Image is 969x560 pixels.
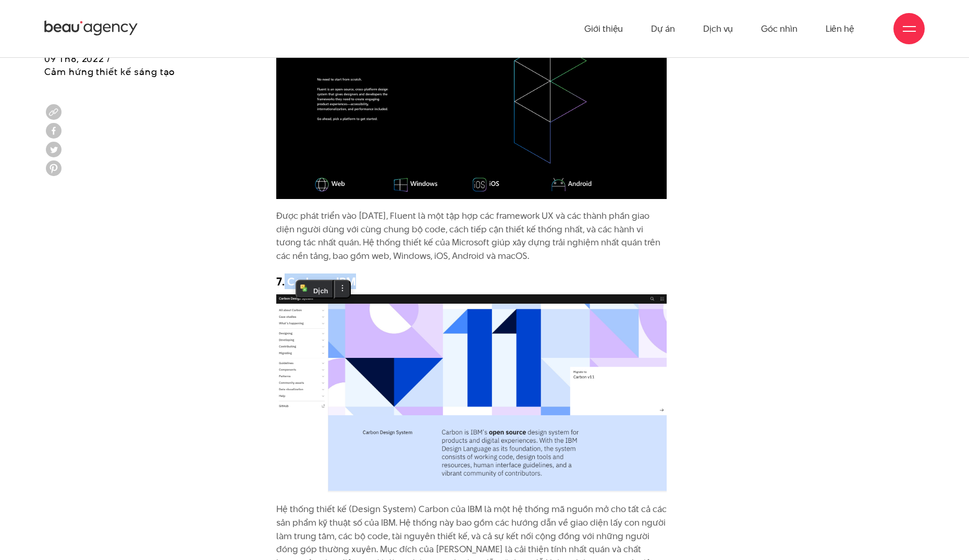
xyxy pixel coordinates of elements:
[276,273,667,289] h3: 7. Carbon - IBM
[276,294,667,493] img: design system hệ thống thiết kế
[44,52,175,78] span: 09 Th8, 2022 / Cảm hứng thiết kế sáng tạo
[276,209,667,263] p: Được phát triển vào [DATE], Fluent là một tập hợp các framework UX và các thành phần giao diện ng...
[276,1,667,199] img: design system hệ thống thiết kế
